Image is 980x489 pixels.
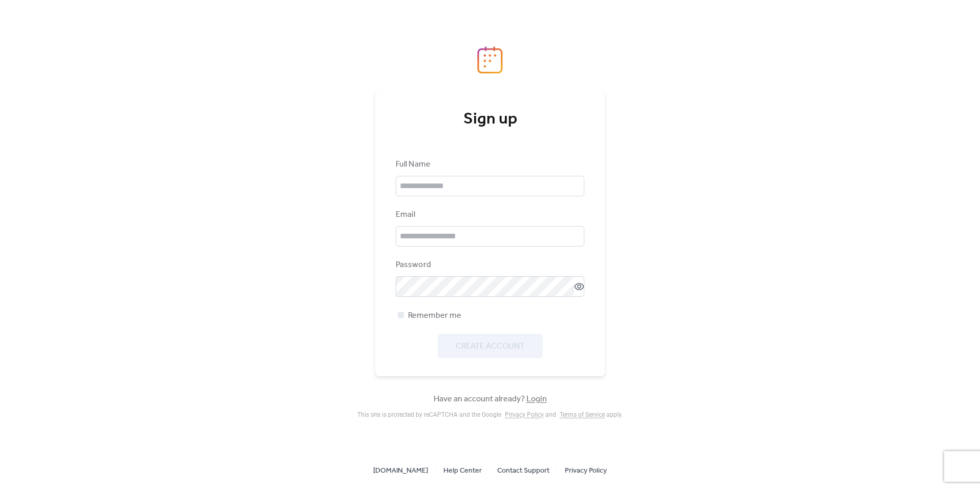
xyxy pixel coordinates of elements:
[434,393,547,405] span: Have an account already?
[396,158,582,171] div: Full Name
[497,465,549,477] span: Contact Support
[526,391,547,407] a: Login
[373,464,428,477] a: [DOMAIN_NAME]
[565,464,607,477] a: Privacy Policy
[396,109,584,130] div: Sign up
[408,310,461,322] span: Remember me
[357,411,623,418] div: This site is protected by reCAPTCHA and the Google and apply .
[396,259,582,271] div: Password
[560,411,605,418] a: Terms of Service
[443,464,482,477] a: Help Center
[477,46,503,74] img: logo
[396,209,582,221] div: Email
[497,464,549,477] a: Contact Support
[565,465,607,477] span: Privacy Policy
[443,465,482,477] span: Help Center
[505,411,544,418] a: Privacy Policy
[373,465,428,477] span: [DOMAIN_NAME]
